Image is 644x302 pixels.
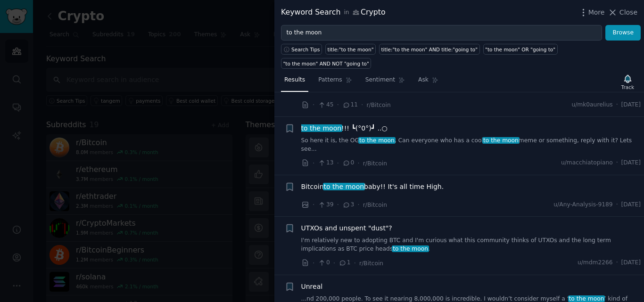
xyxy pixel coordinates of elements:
span: r/Bitcoin [363,160,387,167]
a: So here it is, the OGto the moon, Can everyone who has a coolto the moonmeme or something, reply ... [301,137,641,153]
button: Browse [605,25,641,41]
span: !!! ┗(°0°)┛ ..○ [301,123,388,133]
span: 0 [342,159,354,167]
span: Results [284,76,305,84]
span: [DATE] [621,201,641,209]
input: Try a keyword related to your business [281,25,602,41]
span: · [616,159,618,167]
span: in [344,8,349,17]
button: Search Tips [281,44,322,55]
span: 0 [318,259,330,267]
a: Patterns [315,73,355,92]
span: to the moon [392,245,429,252]
span: u/Any-Analysis-9189 [553,201,612,209]
span: · [357,158,359,168]
button: Track [618,72,637,92]
span: · [357,200,359,210]
span: to the moon [482,137,519,144]
span: · [337,100,339,110]
div: title:"to the moon" [328,46,374,53]
span: [DATE] [621,159,641,167]
span: · [333,258,335,268]
div: "to the moon" AND NOT "going to" [283,60,369,67]
span: u/mdm2266 [578,259,613,267]
span: · [313,158,314,168]
span: to the moon [358,137,395,144]
span: [DATE] [621,259,641,267]
a: "to the moon" AND NOT "going to" [281,58,371,69]
span: [DATE] [621,101,641,109]
span: Patterns [318,76,342,84]
a: Unreal [301,282,323,292]
span: · [616,259,618,267]
span: r/Bitcoin [367,102,391,108]
a: Sentiment [362,73,408,92]
span: Search Tips [291,46,320,53]
span: u/macchiatopiano [561,159,613,167]
span: to the moon [300,124,342,132]
a: "to the moon" OR "going to" [483,44,558,55]
span: · [361,100,363,110]
span: Ask [418,76,429,84]
span: 13 [318,159,333,167]
span: · [354,258,356,268]
span: More [588,8,605,17]
a: Ask [415,73,442,92]
span: Bitcoin baby!! It's all time High. [301,182,444,192]
span: r/Bitcoin [359,260,383,267]
div: title:"to the moon" AND title:"going to" [381,46,478,53]
span: · [337,200,339,210]
a: I'm relatively new to adopting BTC and I'm curious what this community thinks of UTXOs and the lo... [301,237,641,253]
a: UTXOs and unspent "dust"? [301,223,392,233]
span: · [616,201,618,209]
span: · [337,158,339,168]
span: to the moon [323,183,365,190]
span: u/mk0aurelius [571,101,612,109]
span: to the moon [568,295,605,302]
span: Sentiment [365,76,395,84]
div: Keyword Search Crypto [281,7,386,18]
div: "to the moon" OR "going to" [485,46,555,53]
span: 39 [318,201,333,209]
span: 45 [318,101,333,109]
span: r/Bitcoin [363,202,387,208]
a: Results [281,73,308,92]
span: 11 [342,101,358,109]
span: 3 [342,201,354,209]
span: Close [619,8,637,17]
button: Close [608,8,637,17]
button: More [578,8,605,17]
div: Track [621,84,634,90]
span: 1 [339,259,350,267]
span: · [313,100,314,110]
a: Bitcointo the moonbaby!! It's all time High. [301,182,444,192]
span: · [313,200,314,210]
a: to the moon!!! ┗(°0°)┛ ..○ [301,123,388,133]
span: · [616,101,618,109]
span: · [313,258,314,268]
a: title:"to the moon" [325,44,376,55]
a: title:"to the moon" AND title:"going to" [379,44,480,55]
